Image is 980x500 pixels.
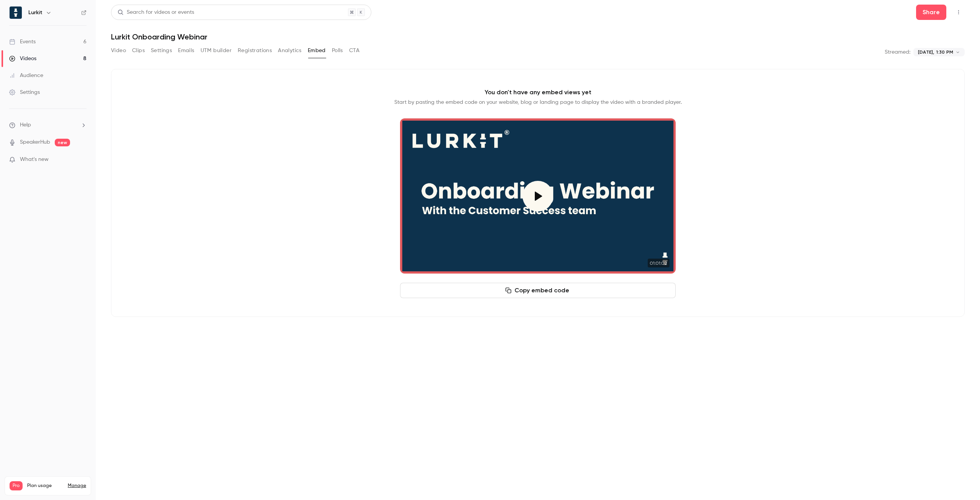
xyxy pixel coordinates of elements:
button: Analytics [278,44,302,57]
button: Copy embed code [400,283,676,298]
time: 01:01:02 [648,259,670,267]
button: UTM builder [201,44,232,57]
button: Registrations [238,44,272,57]
iframe: Noticeable Trigger [77,156,87,163]
p: Streamed: [885,48,910,56]
div: Search for videos or events [118,8,194,16]
button: Settings [151,44,172,57]
span: [DATE], [918,49,934,56]
section: Cover [400,118,676,274]
li: help-dropdown-opener [9,121,87,129]
div: Settings [9,89,40,96]
button: Share [916,5,946,20]
div: Events [9,38,36,46]
a: SpeakerHub [20,138,50,146]
button: Video [111,44,126,57]
button: Embed [308,44,326,57]
div: Videos [9,55,36,62]
span: new [55,139,70,146]
img: Lurkit [10,7,22,19]
span: 1:30 PM [936,49,953,56]
button: CTA [349,44,359,57]
span: Help [20,121,31,129]
p: You don't have any embed views yet [485,88,591,97]
h6: Lurkit [28,9,42,16]
p: Start by pasting the embed code on your website, blog or landing page to display the video with a... [394,98,682,106]
span: Pro [10,481,23,490]
span: What's new [20,156,49,164]
button: Top Bar Actions [952,6,965,18]
button: Emails [178,44,194,57]
h1: Lurkit Onboarding Webinar [111,32,965,41]
button: Clips [132,44,145,57]
span: Plan usage [27,483,63,489]
a: Manage [68,483,86,489]
button: Play video [523,181,553,211]
button: Polls [332,44,343,57]
div: Audience [9,72,43,79]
